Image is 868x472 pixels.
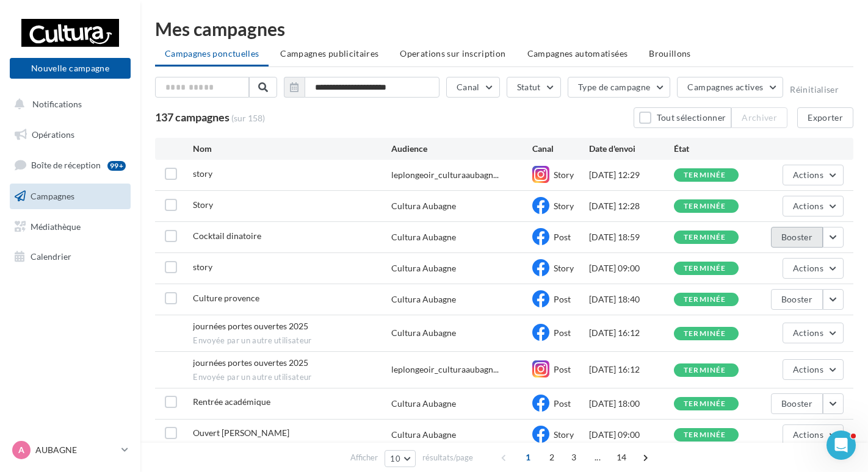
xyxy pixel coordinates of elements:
button: Canal [446,77,500,98]
button: Type de campagne [568,77,671,98]
span: A [18,444,24,456]
div: Cultura Aubagne [391,327,456,339]
div: [DATE] 12:29 [589,169,674,181]
span: story [193,262,212,272]
span: Envoyée par un autre utilisateur [193,372,391,383]
span: Rentrée académique [193,396,270,407]
a: Boîte de réception99+ [7,152,133,178]
div: Cultura Aubagne [391,398,456,410]
span: Post [554,398,571,409]
button: Booster [771,227,823,248]
div: terminée [684,330,726,338]
a: Opérations [7,122,133,148]
span: Operations sur inscription [400,48,505,59]
span: leplongeoir_culturaaubagn... [391,169,499,181]
span: story [193,168,212,179]
div: [DATE] 16:12 [589,363,674,376]
span: journées portes ouvertes 2025 [193,321,308,331]
button: Actions [783,258,844,279]
button: Réinitialiser [790,85,839,95]
span: Envoyée par un autre utilisateur [193,335,391,346]
span: Post [554,294,571,304]
div: Audience [391,143,533,155]
span: Afficher [350,452,378,463]
div: Nom [193,143,391,155]
button: Booster [771,393,823,414]
span: Cocktail dinatoire [193,231,261,241]
span: Actions [793,170,823,180]
span: Boîte de réception [31,160,101,170]
span: 137 campagnes [155,110,230,124]
span: 2 [542,448,562,467]
div: Cultura Aubagne [391,231,456,243]
a: Campagnes [7,184,133,209]
div: Cultura Aubagne [391,293,456,306]
div: terminée [684,202,726,210]
span: 10 [390,454,400,463]
span: Médiathèque [31,221,81,231]
span: Post [554,327,571,338]
div: terminée [684,296,726,304]
span: ... [588,448,607,467]
div: [DATE] 09:00 [589,262,674,274]
button: Actions [783,424,844,445]
a: Médiathèque [7,214,133,240]
button: Actions [783,165,844,185]
span: journées portes ouvertes 2025 [193,357,308,368]
button: 10 [385,450,416,467]
span: Actions [793,263,823,273]
span: Post [554,364,571,374]
span: Culture provence [193,293,259,303]
span: Story [193,199,213,210]
span: 3 [564,448,584,467]
div: [DATE] 12:28 [589,200,674,212]
div: 99+ [107,161,126,171]
span: résultats/page [422,452,473,463]
button: Actions [783,196,844,216]
span: Campagnes automatisées [527,48,628,59]
span: Notifications [32,99,82,109]
div: État [674,143,759,155]
button: Booster [771,289,823,310]
div: Mes campagnes [155,20,853,38]
button: Tout sélectionner [634,107,731,128]
button: Campagnes actives [677,77,783,98]
iframe: Intercom live chat [826,431,856,460]
span: 1 [518,448,538,467]
div: [DATE] 09:00 [589,429,674,441]
span: Actions [793,364,823,374]
button: Notifications [7,91,128,117]
span: Story [554,201,574,211]
p: AUBAGNE [35,444,117,456]
button: Actions [783,323,844,343]
div: [DATE] 18:00 [589,398,674,410]
div: terminée [684,431,726,439]
button: Exporter [797,107,853,128]
div: Canal [532,143,589,155]
div: terminée [684,367,726,374]
span: Campagnes [31,191,74,201]
span: Campagnes publicitaires [280,48,378,59]
div: [DATE] 18:59 [589,231,674,243]
button: Nouvelle campagne [10,58,131,79]
span: Brouillons [649,48,691,59]
span: Campagnes actives [687,82,763,92]
a: Calendrier [7,244,133,270]
div: Cultura Aubagne [391,262,456,274]
span: Opérations [32,129,74,140]
span: Actions [793,429,823,440]
span: leplongeoir_culturaaubagn... [391,363,499,376]
a: A AUBAGNE [10,438,131,462]
div: terminée [684,234,726,241]
div: [DATE] 16:12 [589,327,674,339]
span: Post [554,232,571,242]
button: Archiver [731,107,787,128]
div: Date d'envoi [589,143,674,155]
span: Actions [793,327,823,338]
div: Cultura Aubagne [391,200,456,212]
span: (sur 158) [231,112,265,124]
div: [DATE] 18:40 [589,293,674,306]
div: terminée [684,265,726,273]
span: 14 [612,448,632,467]
span: Story [554,170,574,180]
